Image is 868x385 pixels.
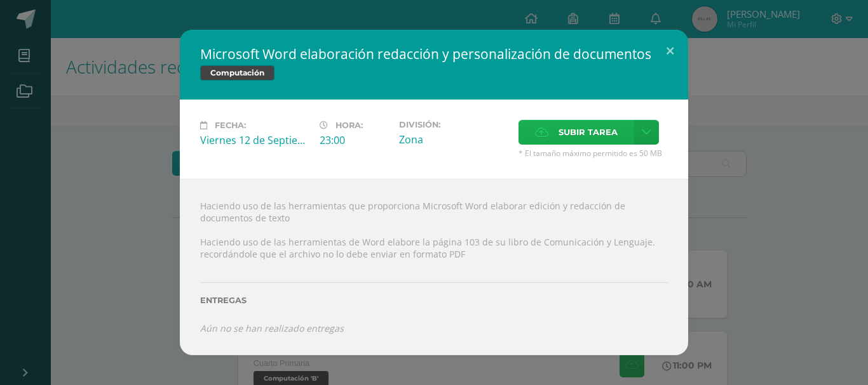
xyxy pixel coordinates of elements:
[320,133,389,147] div: 23:00
[215,121,246,130] span: Fecha:
[519,148,668,159] span: * El tamaño máximo permitido es 50 MB
[336,121,363,130] span: Hora:
[652,30,688,73] button: Close (Esc)
[200,133,309,147] div: Viernes 12 de Septiembre
[200,296,668,305] label: Entregas
[559,121,618,144] span: Subir tarea
[200,65,275,81] span: Computación
[399,120,508,129] label: División:
[180,179,688,355] div: Haciendo uso de las herramientas que proporciona Microsoft Word elaborar edición y redacción de d...
[200,322,344,334] i: Aún no se han realizado entregas
[200,45,668,63] h2: Microsoft Word elaboración redacción y personalización de documentos
[399,133,508,147] div: Zona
